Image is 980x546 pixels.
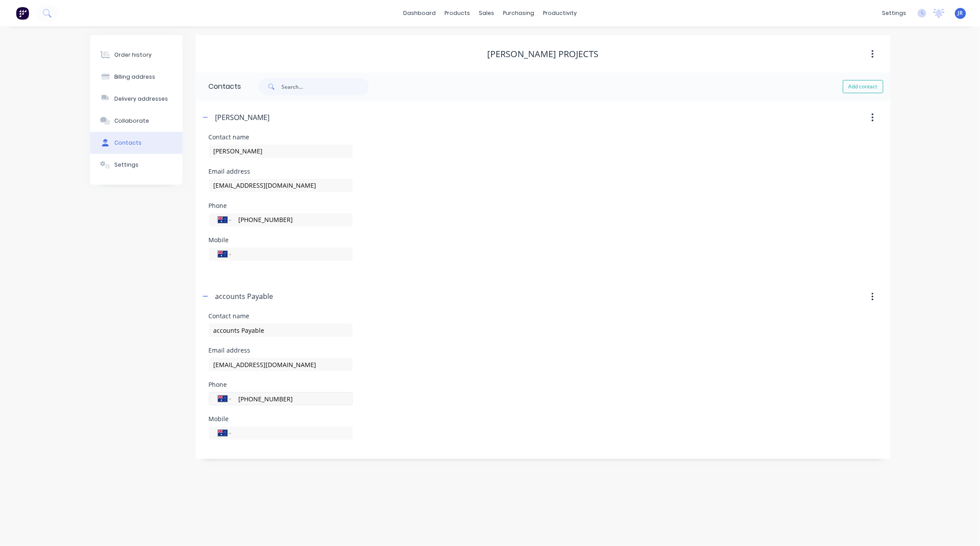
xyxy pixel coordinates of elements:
div: accounts Payable [215,291,273,302]
div: Phone [209,203,353,209]
div: purchasing [499,7,539,20]
div: products [440,7,474,20]
img: Factory [16,7,29,20]
div: Mobile [209,237,353,243]
button: Settings [90,154,182,176]
button: Order history [90,44,182,66]
div: Phone [209,382,353,388]
div: Contact name [209,313,353,319]
div: Delivery addresses [114,95,168,103]
button: Add contact [843,80,883,93]
div: sales [474,7,499,20]
button: Billing address [90,66,182,88]
div: productivity [539,7,581,20]
input: Search... [282,78,369,95]
div: Billing address [114,73,155,81]
button: Collaborate [90,110,182,132]
div: Email address [209,168,353,175]
div: [PERSON_NAME] [215,112,270,123]
div: Order history [114,51,152,59]
button: Contacts [90,132,182,154]
div: Settings [114,161,138,169]
span: JR [958,9,963,17]
div: [PERSON_NAME] Projects [487,49,598,59]
div: Collaborate [114,117,149,125]
div: Email address [209,347,353,353]
div: Contacts [196,73,241,101]
div: Contact name [209,134,353,140]
div: Contacts [114,139,142,147]
div: settings [878,7,911,20]
div: Mobile [209,416,353,422]
button: Delivery addresses [90,88,182,110]
a: dashboard [399,7,440,20]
